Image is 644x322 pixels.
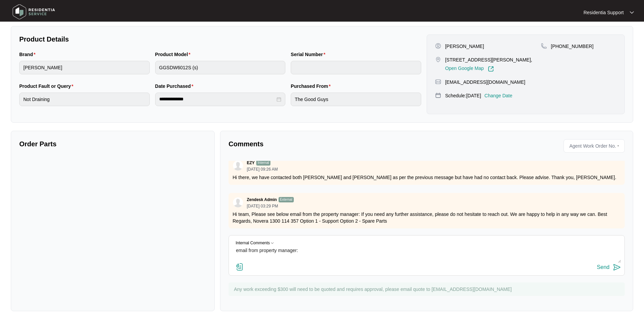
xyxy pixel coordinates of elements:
[597,264,610,270] div: Send
[291,83,333,90] label: Purchased From
[232,245,621,263] textarea: email from property manager:
[236,263,244,271] img: file-attachment-doc.svg
[445,92,481,99] p: Schedule: [DATE]
[435,79,441,85] img: map-pin
[291,61,421,74] input: Serial Number
[445,43,484,50] p: [PERSON_NAME]
[19,34,421,44] p: Product Details
[19,83,76,90] label: Product Fault or Query
[234,286,621,293] p: Any work exceeding $300 will need to be quoted and requires approval, please email quote to [EMAI...
[236,241,270,245] p: Internal Comments
[445,79,525,85] p: [EMAIL_ADDRESS][DOMAIN_NAME]
[445,66,494,72] a: Open Google Map
[613,263,621,271] img: send-icon.svg
[10,2,57,22] img: residentia service logo
[270,241,275,245] img: Dropdown-Icon
[435,43,441,49] img: user-pin
[155,83,196,90] label: Date Purchased
[445,56,532,63] p: [STREET_ADDRESS][PERSON_NAME],
[233,211,621,224] p: Hi team, Please see below email from the property manager: If you need any further assistance, pl...
[279,197,294,202] p: External
[19,51,38,58] label: Brand
[567,141,616,151] span: Agent Work Order No.
[484,92,512,99] p: Change Date
[617,141,622,151] p: -
[159,96,276,103] input: Date Purchased
[155,51,193,58] label: Product Model
[435,92,441,98] img: map-pin
[435,56,441,63] img: map-pin
[247,197,277,202] p: Zendesk Admin
[488,66,494,72] img: Link-External
[155,61,286,74] input: Product Model
[19,139,206,149] p: Order Parts
[256,160,270,166] p: Internal
[630,11,634,14] img: dropdown arrow
[19,61,150,74] input: Brand
[597,263,621,272] button: Send
[233,197,243,207] img: user.svg
[233,160,243,171] img: user.svg
[233,174,621,181] p: Hi there, we have contacted both [PERSON_NAME] and [PERSON_NAME] as per the previous message but ...
[247,167,278,171] p: [DATE] 09:26 AM
[247,160,255,166] p: EZY
[551,43,594,50] p: [PHONE_NUMBER]
[19,93,150,106] input: Product Fault or Query
[229,139,422,149] p: Comments
[583,9,624,16] p: Residentia Support
[291,51,328,58] label: Serial Number
[541,43,547,49] img: map-pin
[291,93,421,106] input: Purchased From
[247,204,294,208] p: [DATE] 03:29 PM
